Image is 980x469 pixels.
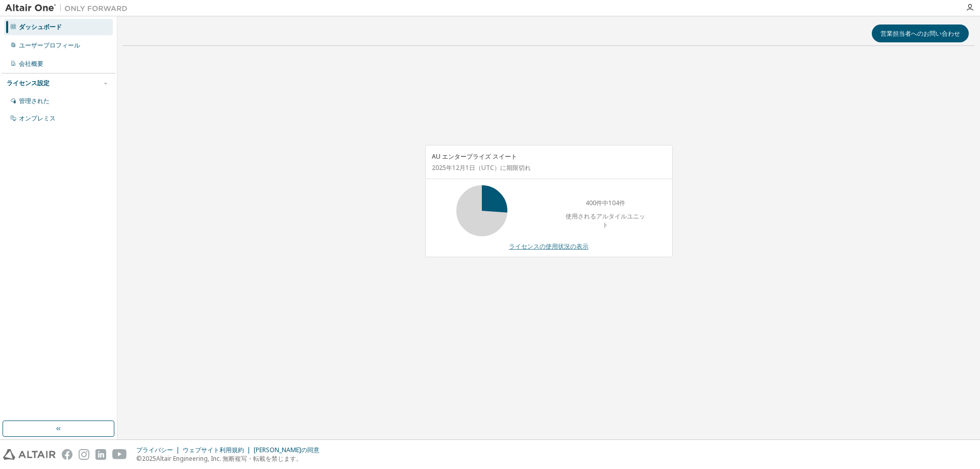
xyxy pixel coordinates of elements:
[585,199,625,207] font: 400件中104件
[19,114,56,122] font: オンプレミス
[79,449,89,460] img: instagram.svg
[566,212,645,229] font: 使用されるアルタイルユニット
[136,454,142,463] font: ©
[112,449,127,460] img: youtube.svg
[880,29,960,38] font: 営業担当者へのお問い合わせ
[19,59,43,68] font: 会社概要
[19,22,62,31] font: ダッシュボード
[95,449,106,460] img: linkedin.svg
[872,24,969,42] button: 営業担当者へのお問い合わせ
[142,454,156,463] font: 2025
[156,454,302,463] font: Altair Engineering, Inc. 無断複写・転載を禁じます。
[136,446,173,454] font: プライバシー
[500,163,531,172] font: に期限切れ
[19,96,50,105] font: 管理された
[475,163,500,172] font: （UTC）
[254,446,320,454] font: [PERSON_NAME]の同意
[183,446,244,454] font: ウェブサイト利用規約
[5,3,133,13] img: アルタイルワン
[432,152,517,161] font: AU エンタープライズ スイート
[7,79,50,87] font: ライセンス設定
[62,449,72,460] img: facebook.svg
[432,163,475,172] font: 2025年12月1日
[509,242,589,251] font: ライセンスの使用状況の表示
[19,41,80,50] font: ユーザープロフィール
[3,449,56,460] img: altair_logo.svg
